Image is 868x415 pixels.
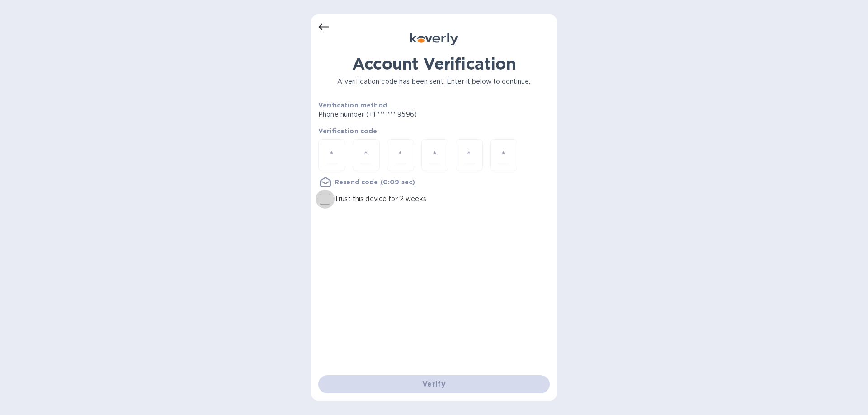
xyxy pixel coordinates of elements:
[318,110,486,119] p: Phone number (+1 *** *** 9596)
[318,126,550,135] p: Verification code
[335,194,426,204] p: Trust this device for 2 weeks
[318,102,387,109] b: Verification method
[318,54,550,73] h1: Account Verification
[318,77,550,86] p: A verification code has been sent. Enter it below to continue.
[335,178,415,186] u: Resend code (0:09 sec)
